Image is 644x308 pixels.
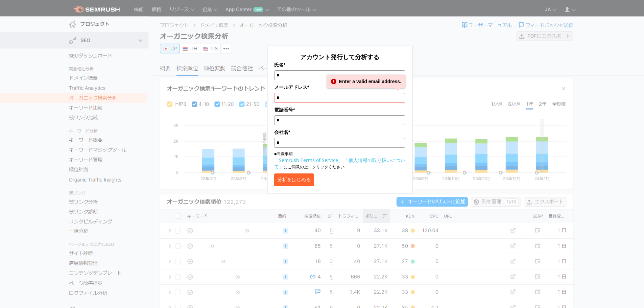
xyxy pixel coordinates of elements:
a: 「Semrush Terms of Service」 [274,157,343,163]
button: 分析をはじめる [274,173,314,186]
div: Enter a valid email address. [327,75,405,88]
span: アカウント発行して分析する [300,53,379,61]
label: 電話番号* [274,106,405,114]
p: ■同意事項 にご同意の上、クリックください [274,151,405,170]
label: メールアドレス* [274,84,405,91]
a: 「個人情報の取り扱いについて」 [274,157,405,170]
